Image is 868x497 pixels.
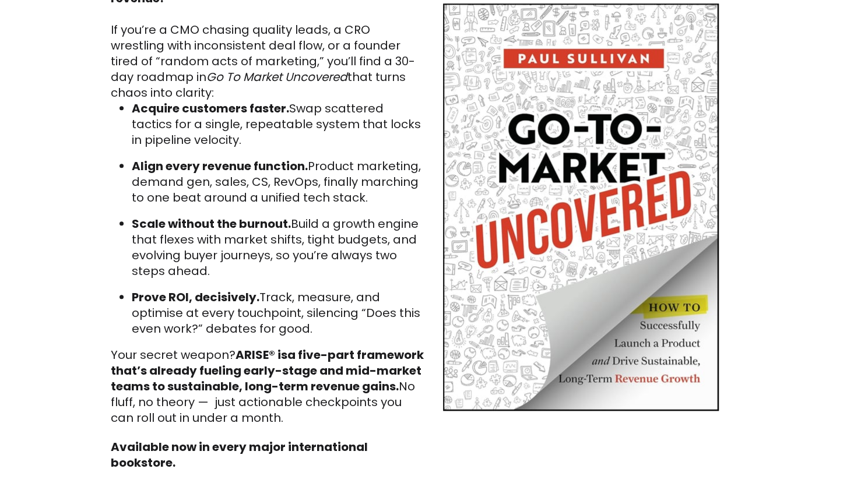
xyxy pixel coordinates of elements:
[132,216,426,279] p: Build a growth engine that flexes with market shifts, tight budgets, and evolving buyer journeys,...
[132,216,291,232] strong: Scale without the burnout.
[206,69,347,85] em: Go To Market Uncovered
[132,289,259,305] strong: Prove ROI, decisively.
[111,22,426,101] p: If you’re a CMO chasing quality leads, a CRO wrestling with inconsistent deal flow, or a founder ...
[443,3,719,411] img: 81NXDTjjq1L._SL1500_
[111,347,424,394] strong: ARISE a five-part framework that’s already fueling early-stage and mid-market teams to sustainabl...
[269,347,287,363] span: ® is
[132,290,426,337] p: Track, measure, and optimise at every touchpoint, silencing “Does this even work?” debates for good.
[111,439,368,471] strong: Available now in every major international bookstore.
[132,158,426,206] p: Product marketing, demand gen, sales, CS, RevOps, finally marching to one beat around a unified t...
[111,347,426,426] p: Your secret weapon? No fluff, no theory — just actionable checkpoints you can roll out in under a...
[132,158,308,174] strong: Align every revenue function.
[132,100,289,117] strong: Acquire customers faster.
[132,101,426,148] p: Swap scattered tactics for a single, repeatable system that locks in pipeline velocity.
